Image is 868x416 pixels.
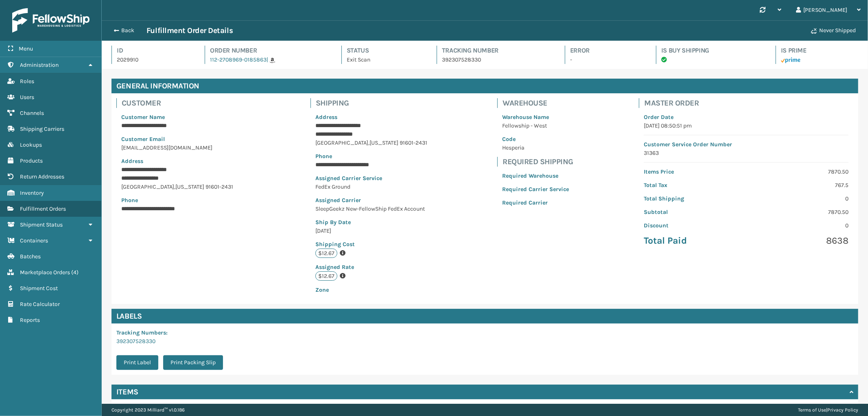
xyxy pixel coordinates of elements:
p: Assigned Carrier [315,196,427,205]
p: Assigned Carrier Service [315,174,427,183]
p: Required Carrier [502,198,569,207]
span: [GEOGRAPHIC_DATA] [315,139,368,146]
span: Address [315,114,337,121]
button: Print Packing Slip [163,355,223,370]
p: Total Tax [644,181,741,189]
span: Marketplace Orders [20,269,70,276]
span: Fulfillment Orders [20,205,66,212]
span: Menu [19,45,33,52]
h4: Labels [112,309,858,324]
h4: Status [347,46,422,55]
p: FedEx Ground [315,183,427,191]
h4: Master Order [644,98,853,108]
div: | [798,404,858,416]
p: SleepGeekz New-FellowShip FedEx Account [315,205,427,213]
h4: Warehouse [503,98,574,108]
h4: Order Number [210,46,327,55]
p: Total Paid [644,235,741,247]
p: 7870.50 [751,167,848,176]
h4: Id [117,46,190,55]
span: Roles [20,78,34,85]
p: [DATE] 08:50:51 pm [644,121,848,130]
span: Tracking Numbers : [116,329,168,336]
p: Warehouse Name [502,113,569,121]
h4: Is Buy Shipping [661,46,761,55]
p: 8638 [751,235,848,247]
p: Fellowship - West [502,121,569,130]
h3: Fulfillment Order Details [146,26,233,35]
img: logo [12,8,90,33]
a: 112-2708969-0185863 [210,56,267,63]
span: Batches [20,253,41,260]
p: Customer Email [121,135,241,143]
p: 392307528330 [442,55,550,64]
p: 2029910 [117,55,190,64]
button: Print Label [116,355,158,370]
span: Return Addresses [20,173,64,180]
h4: Customer [122,98,245,108]
p: Shipping Cost [315,240,427,249]
span: Shipment Status [20,221,63,228]
p: [EMAIL_ADDRESS][DOMAIN_NAME] [121,143,241,152]
span: [US_STATE] [175,183,204,190]
p: Required Carrier Service [502,185,569,194]
p: Ship By Date [315,218,427,227]
p: Phone [121,196,241,205]
p: 0 [751,221,848,230]
span: | [267,56,268,63]
span: [US_STATE] [370,139,398,146]
p: Assigned Rate [315,263,427,271]
span: Reports [20,317,40,324]
a: Privacy Policy [827,407,858,413]
h4: Items [116,387,138,397]
h4: General Information [112,79,858,93]
p: Required Warehouse [502,172,569,180]
span: 91601-2431 [206,183,233,190]
p: - [570,55,641,64]
p: Total Shipping [644,194,741,203]
span: Address [121,158,143,165]
p: $12.67 [315,271,337,281]
span: Lookups [20,141,42,148]
span: Shipping Carriers [20,125,64,132]
p: 767.5 [751,181,848,189]
p: Customer Name [121,113,241,121]
button: Back [109,27,146,34]
p: Copyright 2023 Milliard™ v 1.0.186 [112,404,185,416]
p: $12.67 [315,249,337,258]
a: Terms of Use [798,407,826,413]
span: Containers [20,237,48,244]
h4: Error [570,46,641,55]
h4: Shipping [316,98,432,108]
p: 0 [751,194,848,203]
p: Items Price [644,167,741,176]
span: Users [20,94,34,101]
p: Zone [315,286,427,294]
p: Phone [315,152,427,161]
button: Never Shipped [806,22,861,39]
h4: Tracking Number [442,46,550,55]
span: 91601-2431 [400,139,427,146]
p: Hesperia [502,143,569,152]
span: Products [20,157,43,164]
span: Inventory [20,189,44,196]
span: ( 4 ) [71,269,79,276]
span: Rate Calculator [20,301,60,308]
p: Code [502,135,569,143]
p: Discount [644,221,741,230]
p: 31363 [644,149,848,157]
p: Order Date [644,113,848,121]
a: 392307528330 [116,338,155,345]
a: | [267,56,275,63]
span: [GEOGRAPHIC_DATA] [121,183,174,190]
h4: Is Prime [781,46,858,55]
p: Subtotal [644,208,741,216]
h4: Required Shipping [503,157,574,167]
span: Channels [20,110,44,117]
p: 7870.50 [751,208,848,216]
span: , [368,139,370,146]
i: Never Shipped [811,28,817,34]
span: Shipment Cost [20,285,58,292]
p: [DATE] [315,227,427,235]
p: Exit Scan [347,55,422,64]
